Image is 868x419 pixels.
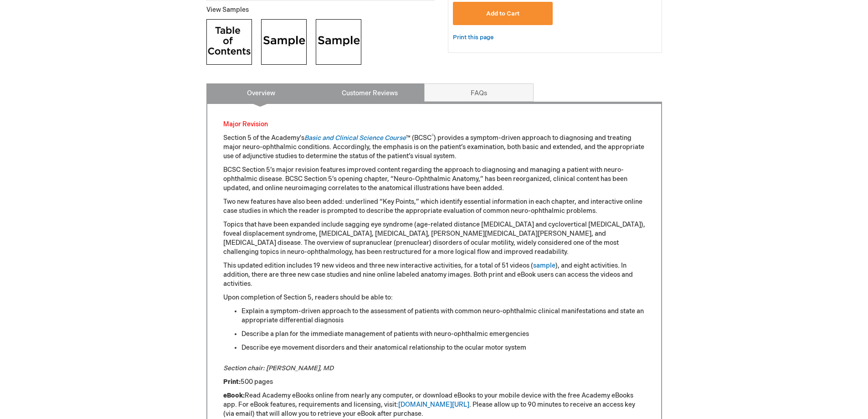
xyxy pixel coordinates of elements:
[486,10,519,17] span: Add to Cart
[315,83,425,102] a: Customer Reviews
[398,401,469,409] a: [DOMAIN_NAME][URL]
[453,2,553,25] button: Add to Cart
[206,5,434,15] p: View Samples
[431,134,434,139] sup: ®
[223,392,245,399] strong: eBook:
[533,262,555,269] a: sample
[316,19,361,65] img: Click to view
[223,120,268,128] font: Major Revision
[223,197,645,216] p: Two new features have also been added: underlined “Key Points,” which identify essential informat...
[241,307,645,325] li: Explain a symptom-driven approach to the assessment of patients with common neuro-ophthalmic clin...
[453,32,493,43] a: Print this page
[223,364,334,372] em: Section chair: [PERSON_NAME], MD
[223,220,645,257] p: Topics that have been expanded include sagging eye syndrome (age-related distance [MEDICAL_DATA] ...
[223,166,645,193] p: BCSC Section 5’s major revision features improved content regarding the approach to diagnosing an...
[223,378,645,387] p: 500 pages
[223,293,645,302] p: Upon completion of Section 5, readers should be able to:
[223,134,645,161] p: Section 5 of the Academy's ™ (BCSC ) provides a symptom-driven approach to diagnosing and treatin...
[424,83,534,102] a: FAQs
[206,19,252,65] img: Click to view
[261,19,307,65] img: Click to view
[206,83,316,102] a: Overview
[223,261,645,289] p: This updated edition includes 19 new videos and three new interactive activities, for a total of ...
[304,134,406,142] a: Basic and Clinical Science Course
[241,343,645,352] li: Describe eye movement disorders and their anatomical relationship to the ocular motor system
[241,330,645,339] li: Describe a plan for the immediate management of patients with neuro-ophthalmic emergencies
[223,378,241,386] strong: Print:
[223,391,645,419] p: Read Academy eBooks online from nearly any computer, or download eBooks to your mobile device wit...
